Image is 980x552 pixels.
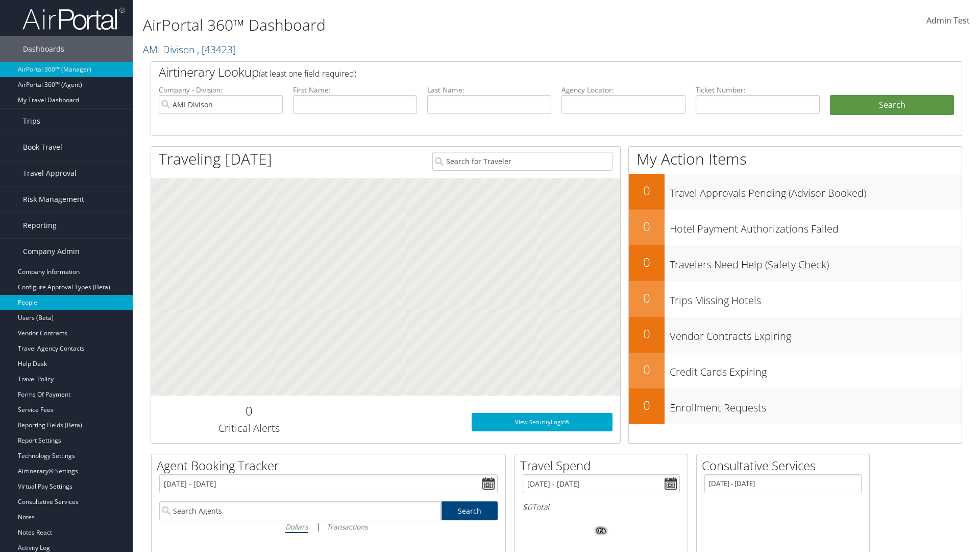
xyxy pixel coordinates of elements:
h2: 0 [629,361,665,378]
h2: 0 [629,325,665,342]
h3: Critical Alerts [159,421,339,435]
h3: Vendor Contracts Expiring [670,324,962,343]
h3: Travelers Need Help (Safety Check) [670,252,962,272]
input: Search Agents [159,501,441,520]
span: Trips [23,108,40,134]
h3: Enrollment Requests [670,396,962,415]
a: 0Travel Approvals Pending (Advisor Booked) [629,174,962,210]
span: Travel Approval [23,160,77,186]
a: Search [442,501,498,520]
a: View SecurityLogic® [472,413,612,431]
h2: 0 [629,397,665,414]
span: Dashboards [23,36,64,62]
h3: Travel Approvals Pending (Advisor Booked) [670,181,962,200]
h1: My Action Items [629,148,962,170]
span: Admin Test [926,15,970,26]
label: Agency Locator: [561,85,685,95]
span: (at least one field required) [259,68,356,79]
h1: Traveling [DATE] [159,148,272,170]
a: AMI Divison [143,42,236,56]
h2: 0 [629,254,665,271]
h3: Trips Missing Hotels [670,288,962,308]
a: 0Credit Cards Expiring [629,353,962,388]
tspan: 0% [597,528,605,534]
span: $0 [523,501,532,513]
span: Book Travel [23,134,62,160]
a: 0Hotel Payment Authorizations Failed [629,210,962,245]
label: First Name: [293,85,417,95]
h2: Agent Booking Tracker [157,457,505,474]
img: airportal-logo.png [22,7,125,31]
h6: Total [523,501,680,513]
span: , [ 43423 ] [197,42,236,56]
h2: 0 [629,289,665,307]
i: Transactions [327,522,367,532]
h2: Consultative Services [702,457,869,474]
h3: Credit Cards Expiring [670,360,962,379]
h2: Airtinerary Lookup [159,63,887,81]
h1: AirPortal 360™ Dashboard [143,14,694,36]
span: Reporting [23,213,57,238]
span: Risk Management [23,187,84,212]
a: 0Enrollment Requests [629,388,962,424]
h2: Travel Spend [520,457,688,474]
i: Dollars [285,522,308,532]
label: Ticket Number: [696,85,820,95]
h2: 0 [629,182,665,199]
span: Company Admin [23,239,80,264]
a: 0Travelers Need Help (Safety Check) [629,245,962,281]
h2: 0 [629,218,665,235]
h2: 0 [159,402,339,420]
div: | [159,520,498,533]
input: Search for Traveler [432,152,612,171]
a: 0Trips Missing Hotels [629,281,962,317]
label: Last Name: [427,85,551,95]
a: 0Vendor Contracts Expiring [629,317,962,353]
a: Admin Test [926,5,970,37]
button: Search [830,95,954,116]
label: Company - Division: [159,85,283,95]
h3: Hotel Payment Authorizations Failed [670,217,962,236]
